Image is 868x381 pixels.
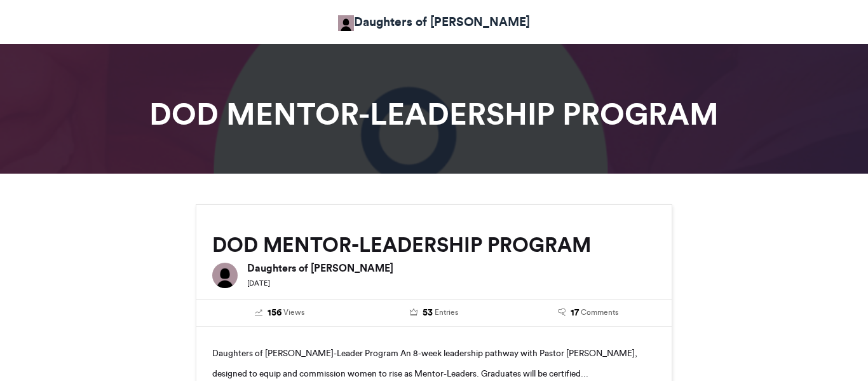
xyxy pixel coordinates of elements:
[212,306,348,320] a: 156 Views
[212,263,238,288] img: Daughters of Deborah
[212,233,656,256] h2: DOD MENTOR-LEADERSHIP PROGRAM
[581,307,618,318] span: Comments
[268,306,281,320] span: 156
[247,279,270,287] small: [DATE]
[283,307,304,318] span: Views
[571,306,579,320] span: 17
[338,13,530,31] a: Daughters of [PERSON_NAME]
[423,306,433,320] span: 53
[520,306,656,320] a: 17 Comments
[435,307,458,318] span: Entries
[338,15,354,31] img: Allison Mahon
[81,99,787,129] h1: DOD MENTOR-LEADERSHIP PROGRAM
[247,263,656,273] h6: Daughters of [PERSON_NAME]
[367,306,502,320] a: 53 Entries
